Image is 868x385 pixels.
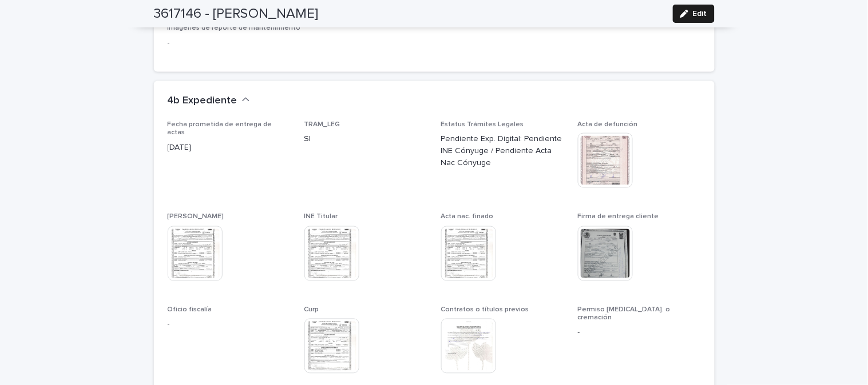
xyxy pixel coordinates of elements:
[578,327,701,339] p: -
[168,95,250,107] button: 4b Expediente
[168,307,212,314] span: Oficio fiscalía
[168,121,272,136] span: Fecha prometida de entrega de actas
[168,95,237,107] h2: 4b Expediente
[168,319,291,331] p: -
[304,121,340,128] span: TRAM_LEG
[441,307,529,314] span: Contratos o títulos previos
[441,133,564,169] p: Pendiente Exp. Digital: Pendiente INE Cónyuge / Pendiente Acta Nac Cónyuge
[441,214,494,220] span: Acta nac. finado
[168,37,336,49] p: -
[673,5,715,23] button: Edit
[168,214,224,220] span: [PERSON_NAME]
[168,142,291,154] p: [DATE]
[441,121,524,128] span: Estatus Trámites Legales
[578,307,671,322] span: Permiso [MEDICAL_DATA]. o cremación
[304,307,319,314] span: Curp
[154,6,319,22] h2: 3617146 - [PERSON_NAME]
[304,133,427,145] p: SI
[578,214,659,220] span: Firma de entrega cliente
[168,25,301,31] span: Imágenes de reporte de mantenimiento
[693,10,707,18] span: Edit
[304,214,338,220] span: INE Titular
[578,121,638,128] span: Acta de defunción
